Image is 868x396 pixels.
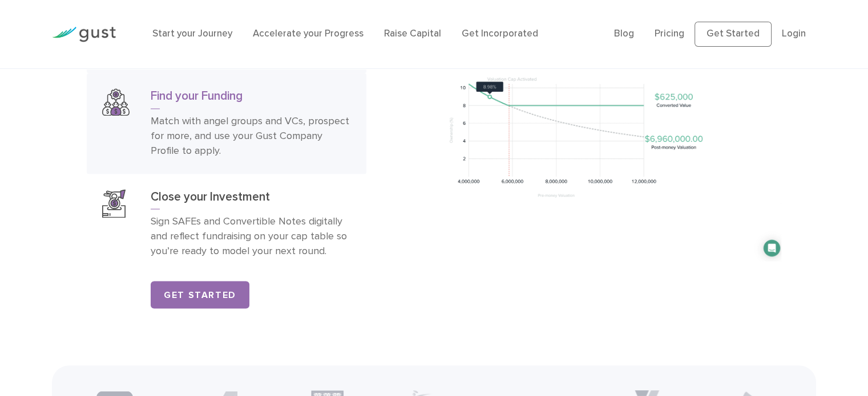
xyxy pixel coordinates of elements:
img: Close Your Investment [102,189,126,218]
h3: Find your Funding [151,88,351,109]
a: Get Incorporated [462,28,538,39]
img: Gust Logo [52,27,116,42]
a: Pricing [655,28,684,39]
a: Find Your FundingFind your FundingMatch with angel groups and VCs, prospect for more, and use you... [87,73,366,174]
h3: Close your Investment [151,189,351,210]
img: Find Your Funding [102,88,130,116]
p: Sign SAFEs and Convertible Notes digitally and reflect fundraising on your cap table so you’re re... [151,214,351,259]
a: Close Your InvestmentClose your InvestmentSign SAFEs and Convertible Notes digitally and reflect ... [87,174,366,275]
a: Get Started [695,22,772,47]
a: Raise Capital [384,28,441,39]
a: Accelerate your Progress [253,28,364,39]
a: Login [782,28,806,39]
a: Blog [614,28,634,39]
a: Start your Journey [152,28,232,39]
a: Get Started [151,281,249,308]
p: Match with angel groups and VCs, prospect for more, and use your Gust Company Profile to apply. [151,114,351,158]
